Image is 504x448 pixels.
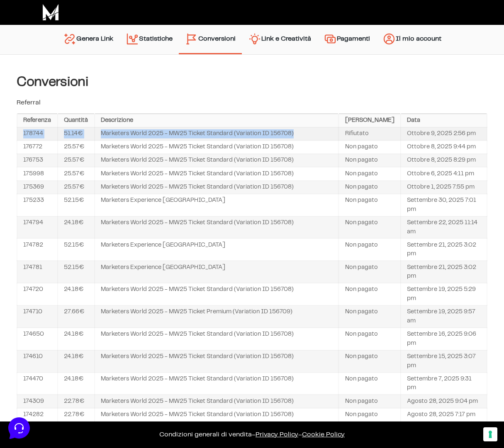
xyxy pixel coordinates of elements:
td: 174720 [17,283,58,305]
td: Settembre 30, 2025 7:01 pm [401,194,487,216]
h4: Conversioni [17,75,487,90]
td: Marketers World 2025 - MW25 Ticket Standard (Variation ID 156708) [95,408,339,421]
td: 174710 [17,305,58,328]
td: Non pagato [338,350,401,373]
td: Settembre 15, 2025 3:07 pm [401,350,487,373]
td: Non pagato [338,373,401,395]
a: Il mio account [376,29,448,50]
button: Le tue preferenze relative al consenso per le tecnologie di tracciamento [483,427,497,441]
td: Agosto 28, 2025 7:17 pm [401,408,487,421]
td: Marketers World 2025 - MW25 Ticket Standard (Variation ID 156708) [95,140,339,154]
td: 52.15€ [58,261,95,283]
td: 25.57€ [58,181,95,194]
th: [PERSON_NAME] [338,114,401,127]
td: 174282 [17,408,58,421]
td: Non pagato [338,181,401,194]
td: Settembre 7, 2025 9:31 pm [401,373,487,395]
td: 174782 [17,238,58,261]
input: Cerca un articolo... [19,121,136,129]
td: Marketers Experience [GEOGRAPHIC_DATA] [95,261,339,283]
p: Referral [17,98,487,108]
td: 52.15€ [58,238,95,261]
th: Referenza [17,114,58,127]
td: 24.18€ [58,328,95,350]
td: Non pagato [338,238,401,261]
button: Aiuto [108,266,159,285]
td: Settembre 21, 2025 3:02 pm [401,238,487,261]
td: Settembre 21, 2025 3:02 pm [401,261,487,283]
td: 25.57€ [58,167,95,180]
td: 176772 [17,140,58,154]
td: Marketers World 2025 - MW25 Ticket Standard (Variation ID 156708) [95,350,339,373]
td: Non pagato [338,408,401,421]
td: Rifiutato [338,127,401,140]
td: 24.18€ [58,283,95,305]
td: 174650 [17,328,58,350]
iframe: Customerly Messenger Launcher [7,416,32,441]
td: 175998 [17,167,58,180]
td: Marketers World 2025 - MW25 Ticket Standard (Variation ID 156708) [95,373,339,395]
td: 24.18€ [58,350,95,373]
button: Inizia una conversazione [13,70,153,86]
th: Quantità [58,114,95,127]
td: Non pagato [338,261,401,283]
td: Marketers World 2025 - MW25 Ticket Standard (Variation ID 156708) [95,395,339,408]
img: dark [40,46,56,63]
span: Cookie Policy [302,431,345,438]
td: Ottobre 6, 2025 4:11 pm [401,167,487,180]
img: creativity.svg [248,32,261,46]
td: Settembre 19, 2025 5:29 pm [401,283,487,305]
h2: Ciao da Marketers 👋 [7,7,139,20]
td: 52.15€ [58,194,95,216]
td: Non pagato [338,154,401,167]
th: Descrizione [95,114,339,127]
td: Marketers World 2025 - MW25 Ticket Standard (Variation ID 156708) [95,127,339,140]
td: Settembre 22, 2025 11:14 am [401,216,487,239]
img: payments.svg [324,32,337,46]
td: 22.78€ [58,395,95,408]
img: conversion-2.svg [185,32,198,46]
td: Ottobre 9, 2025 2:56 pm [401,127,487,140]
td: 25.57€ [58,154,95,167]
img: dark [27,46,43,63]
td: 27.66€ [58,305,95,328]
td: Non pagato [338,140,401,154]
a: Pagamenti [317,29,376,50]
td: 174470 [17,373,58,395]
td: 24.18€ [58,216,95,239]
a: Condizioni generali di vendita [159,431,252,438]
span: Inizia una conversazione [54,75,122,81]
p: Aiuto [128,278,140,285]
a: Privacy Policy [256,431,298,438]
td: 22.78€ [58,408,95,421]
td: 51.14€ [58,127,95,140]
td: 174610 [17,350,58,373]
td: Marketers World 2025 - MW25 Ticket Standard (Variation ID 156708) [95,167,339,180]
td: Non pagato [338,167,401,180]
p: Home [25,278,39,285]
td: 175369 [17,181,58,194]
td: Ottobre 1, 2025 7:55 pm [401,181,487,194]
td: Non pagato [338,216,401,239]
td: 174309 [17,395,58,408]
span: Le tue conversazioni [13,33,71,40]
th: Data [401,114,487,127]
button: Home [7,266,58,285]
td: Non pagato [338,283,401,305]
td: 24.18€ [58,373,95,395]
td: Marketers World 2025 - MW25 Ticket Standard (Variation ID 156708) [95,181,339,194]
img: account.svg [382,32,396,46]
td: Ottobre 8, 2025 8:29 pm [401,154,487,167]
a: Genera Link [57,29,119,50]
button: Messaggi [58,266,109,285]
td: Non pagato [338,395,401,408]
td: Marketers World 2025 - MW25 Ticket Standard (Variation ID 156708) [95,328,339,350]
a: Statistiche [119,29,179,50]
td: 25.57€ [58,140,95,154]
td: Settembre 19, 2025 9:57 am [401,305,487,328]
a: Link e Creatività [242,29,317,50]
span: Trova una risposta [13,103,65,109]
a: Conversioni [179,29,242,49]
td: Marketers World 2025 - MW25 Ticket Premium (Variation ID 156709) [95,305,339,328]
td: Marketers World 2025 - MW25 Ticket Standard (Variation ID 156708) [95,154,339,167]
